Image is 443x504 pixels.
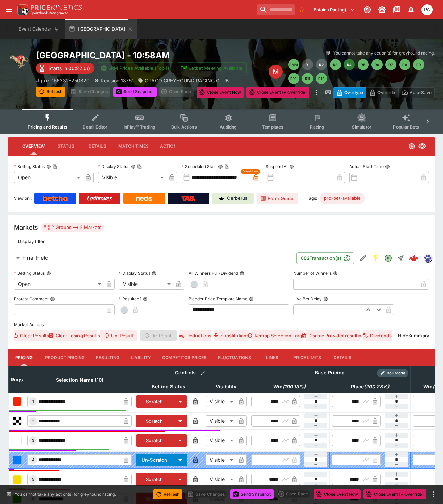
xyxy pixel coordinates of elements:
[52,164,57,169] button: Copy To Clipboard
[410,89,432,96] p: Auto-Save
[320,195,365,202] span: pro-bet-available
[419,2,435,17] button: Peter Addley
[246,87,309,98] button: Close Event (+ Override)
[50,138,82,155] button: Status
[289,164,294,169] button: Suspend At
[214,330,249,341] button: Substitutions
[14,279,103,290] div: Open
[429,490,437,498] button: more
[28,124,67,130] span: Pricing and Results
[15,491,116,497] p: You cannot take any action(s) for greyhound racing.
[206,454,236,465] div: Visible
[377,369,408,377] div: Show/hide Price Roll mode configuration.
[87,196,112,201] img: Ladbrokes
[314,489,361,499] button: Close Event Now
[251,330,303,341] button: Remap Selection Target
[320,193,365,204] div: Betting Target: cerberus
[136,395,173,408] button: Scratch
[181,196,196,201] img: TabNZ
[138,77,229,84] div: OTAGO GREYHOUND RACING CLUB
[407,251,421,265] a: 34a295fa-fcb4-42d2-a367-b3ef426b1a01
[15,3,29,17] img: PriceKinetics Logo
[82,138,113,155] button: Details
[14,236,49,247] button: Display filter
[181,65,187,72] img: jetbet-logo.svg
[14,164,45,170] p: Betting Status
[243,169,258,174] span: Overridden
[136,473,173,486] button: Scratch
[393,124,419,130] span: Popular Bets
[230,489,274,499] button: Send Snapshot
[333,87,366,98] button: Overtype
[398,87,435,98] button: Auto-Save
[269,65,283,79] div: Edit Meeting
[288,59,299,70] button: SMM
[36,87,65,97] button: Refresh
[369,252,382,264] button: SGM Enabled
[189,270,238,276] p: All Winners Full-Dividend
[344,59,355,70] button: R4
[136,434,173,447] button: Scratch
[98,164,129,170] p: Display Status
[327,349,358,366] button: Details
[344,89,363,96] p: Overtype
[8,251,296,265] button: Final Field
[382,252,394,264] button: Open
[333,271,338,276] button: Number of Winners
[145,77,229,84] p: OTAGO GREYHOUND RACING CLUB
[43,196,68,201] img: Betcha
[363,489,426,499] button: Close Event (+ Override)
[101,77,134,84] p: Revision 18751
[323,297,328,301] button: Live Bet Delay
[220,124,237,130] span: Auditing
[144,382,193,391] span: Betting Status
[418,142,426,150] svg: Visible
[421,4,433,15] div: Peter Addley
[51,330,98,341] button: Clear Losing Results
[98,172,167,183] div: Visible
[296,252,354,264] button: 882Transaction(s)
[90,349,125,366] button: Resulting
[182,164,217,170] p: Scheduled Start
[296,4,307,15] button: No Bookmarks
[48,65,90,72] p: Starts in 00:22:06
[119,279,173,290] div: Visible
[143,297,148,301] button: Resulted?
[377,89,395,96] p: Override
[15,19,63,39] button: Event Calendar
[46,164,51,169] button: Betting StatusCopy To Clipboard
[8,349,40,366] button: Pricing
[14,330,49,341] button: Clear Results
[40,349,90,366] button: Product Pricing
[14,320,429,330] label: Market Actions
[306,330,360,341] button: Disable Provider resulting
[14,172,83,183] div: Open
[131,164,136,169] button: Display StatusCopy To Clipboard
[31,11,68,15] img: Sportsbook Management
[357,252,369,264] button: Edit Detail
[119,270,150,276] p: Display Status
[208,382,244,391] span: Visibility
[197,87,244,98] button: Close Event Now
[113,87,157,97] button: Send Snapshot
[136,454,173,466] button: Un-Scratch
[179,330,211,341] button: Deductions
[157,349,212,366] button: Competitor Prices
[361,3,374,16] button: Connected to PK
[249,297,254,301] button: Blender Price Template Name
[424,254,432,262] div: grnz
[136,415,173,427] button: Scratch
[125,349,157,366] button: Liability
[399,59,410,70] button: R8
[100,330,137,341] button: Un-Result
[224,164,229,169] button: Copy To Clipboard
[310,124,324,130] span: Racing
[288,59,435,84] nav: pagination navigation
[97,62,174,74] button: SRM Prices Available (Top4)
[212,193,254,204] a: Cerberus
[44,223,101,232] div: 2 Groups 2 Markets
[31,438,36,443] span: 3
[384,254,392,262] svg: Open
[302,59,313,70] button: R1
